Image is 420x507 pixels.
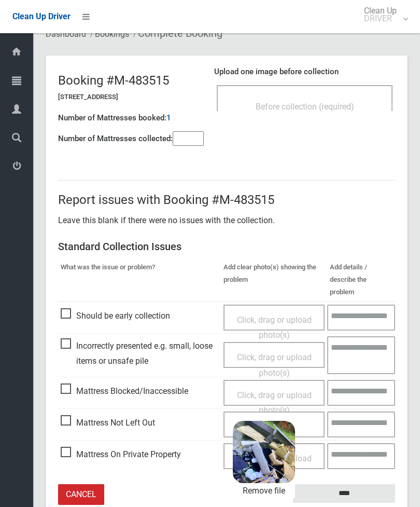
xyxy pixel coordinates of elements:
span: Clean Up Driver [12,11,71,21]
h4: Upload one image before collection [214,67,395,76]
span: Mattress Blocked/Inaccessible [61,383,188,399]
span: Clean Up [359,7,407,22]
span: Click, drag or upload photo(s) [237,352,312,378]
a: Dashboard [46,29,86,39]
th: What was the issue or problem? [58,258,221,302]
span: Mattress Not Left Out [61,415,155,431]
th: Add details / describe the problem [327,258,395,302]
small: DRIVER [364,15,397,22]
h2: Report issues with Booking #M-483515 [58,193,395,207]
span: Click, drag or upload photo(s) [237,315,312,340]
h2: Booking #M-483515 [58,74,204,87]
th: Add clear photo(s) showing the problem [221,258,328,302]
li: Complete Booking [131,24,222,43]
h4: Number of Mattresses collected: [58,134,173,143]
span: Click, drag or upload photo(s) [237,390,312,416]
h4: 1 [166,114,171,122]
a: Bookings [95,29,129,39]
span: Mattress On Private Property [61,447,181,462]
h5: [STREET_ADDRESS] [58,93,204,101]
span: Before collection (required) [256,102,354,112]
h3: Standard Collection Issues [58,241,395,252]
a: Cancel [58,484,104,505]
a: Clean Up Driver [12,9,71,24]
span: Should be early collection [61,308,170,324]
span: Incorrectly presented e.g. small, loose items or unsafe pile [61,338,218,369]
h4: Number of Mattresses booked: [58,114,166,122]
p: Leave this blank if there were no issues with the collection. [58,213,395,228]
a: Remove file [233,483,295,499]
